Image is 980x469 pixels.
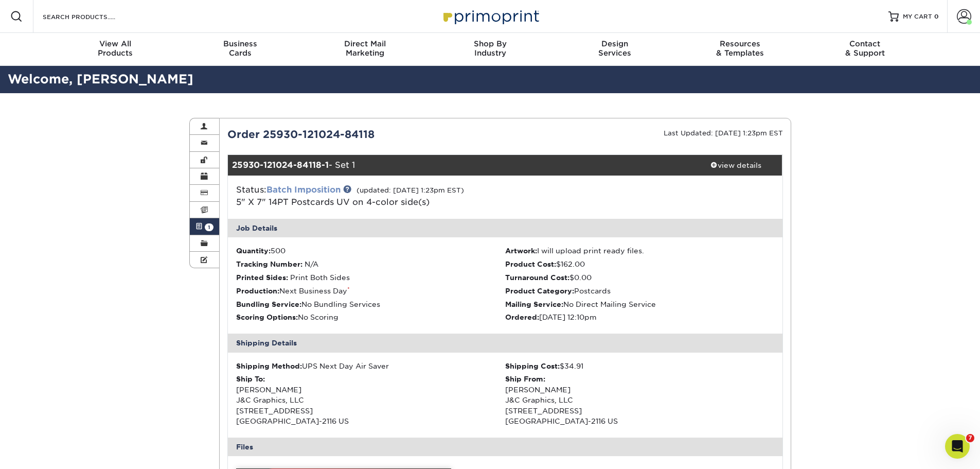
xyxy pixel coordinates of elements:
a: Direct MailMarketing [302,33,427,66]
div: Industry [427,39,553,58]
li: $162.00 [505,259,774,269]
a: Resources& Templates [678,33,803,66]
a: view details [690,155,782,176]
div: UPS Next Day Air Saver [236,361,505,371]
span: Business [177,39,302,48]
div: & Templates [678,39,803,58]
div: Services [553,39,678,58]
small: (updated: [DATE] 1:23pm EST) [357,186,464,194]
a: Shop ByIndustry [427,33,553,66]
span: N/A [305,260,318,268]
span: Design [553,39,678,48]
span: Direct Mail [302,39,427,48]
span: Resources [678,39,803,48]
li: No Direct Mailing Service [505,299,774,309]
span: MY CART [903,12,932,21]
strong: Bundling Service: [236,300,301,308]
div: Marketing [302,39,427,58]
strong: Turnaround Cost: [505,273,569,282]
li: I will upload print ready files. [505,246,774,256]
div: Order 25930-121024-84118 [220,127,505,142]
div: Status: [228,184,597,209]
div: view details [690,160,782,170]
strong: Shipping Method: [236,362,302,370]
strong: Product Category: [505,287,574,295]
strong: Artwork: [505,247,537,255]
input: SEARCH PRODUCTS..... [42,10,142,23]
strong: Mailing Service: [505,300,563,308]
span: 7 [966,434,974,442]
div: Products [53,39,178,58]
span: Shop By [427,39,553,48]
li: No Scoring [236,312,505,322]
img: Primoprint [439,5,542,27]
div: Job Details [228,219,782,237]
strong: Production: [236,287,279,295]
li: No Bundling Services [236,299,505,309]
strong: Ship From: [505,375,545,383]
strong: Shipping Cost: [505,362,560,370]
div: Shipping Details [228,334,782,352]
span: View All [53,39,178,48]
span: Print Both Sides [290,273,350,282]
a: 5" X 7" 14PT Postcards UV on 4-color side(s) [236,197,430,207]
li: Postcards [505,286,774,296]
li: $0.00 [505,272,774,283]
li: 500 [236,246,505,256]
strong: Quantity: [236,247,271,255]
div: [PERSON_NAME] J&C Graphics, LLC [STREET_ADDRESS] [GEOGRAPHIC_DATA]-2116 US [236,374,505,426]
a: DesignServices [553,33,678,66]
div: Cards [177,39,302,58]
small: Last Updated: [DATE] 1:23pm EST [664,129,783,137]
iframe: Intercom live chat [945,434,970,459]
div: & Support [803,39,928,58]
span: Contact [803,39,928,48]
strong: Printed Sides: [236,273,288,282]
div: Files [228,438,782,456]
strong: Product Cost: [505,260,556,268]
div: $34.91 [505,361,774,371]
span: 1 [205,223,213,231]
strong: Ship To: [236,375,265,383]
strong: Ordered: [505,313,539,321]
a: Batch Imposition [266,185,341,195]
span: 0 [934,13,939,20]
strong: Tracking Number: [236,260,302,268]
div: [PERSON_NAME] J&C Graphics, LLC [STREET_ADDRESS] [GEOGRAPHIC_DATA]-2116 US [505,374,774,426]
strong: Scoring Options: [236,313,298,321]
a: View AllProducts [53,33,178,66]
a: 1 [190,218,220,235]
li: [DATE] 12:10pm [505,312,774,322]
li: Next Business Day [236,286,505,296]
a: BusinessCards [177,33,302,66]
strong: 25930-121024-84118-1 [232,160,329,170]
div: - Set 1 [228,155,690,176]
a: Contact& Support [803,33,928,66]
